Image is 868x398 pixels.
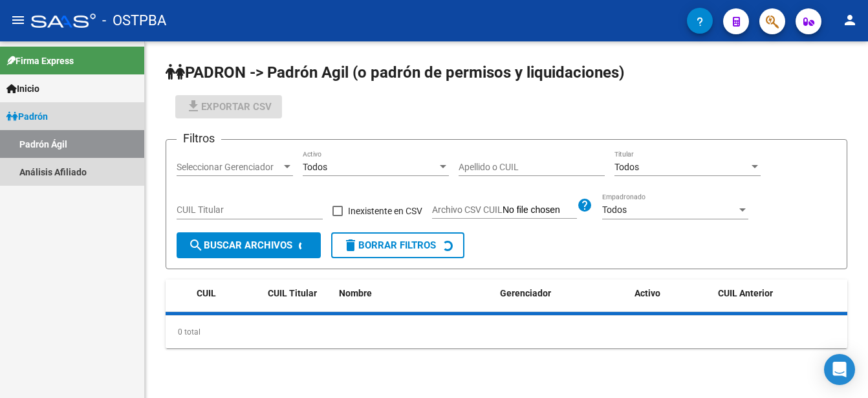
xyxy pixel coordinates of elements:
span: Padrón [6,109,48,124]
datatable-header-cell: Nombre [334,280,495,307]
span: - OSTPBA [102,6,166,35]
datatable-header-cell: CUIL Titular [263,280,334,307]
datatable-header-cell: Activo [629,280,713,307]
span: PADRON -> Padrón Agil (o padrón de permisos y liquidaciones) [166,63,624,82]
datatable-header-cell: CUIL [191,280,263,307]
span: Nombre [339,288,372,298]
span: Exportar CSV [186,101,272,113]
span: CUIL Titular [268,288,317,298]
span: Todos [614,162,639,172]
mat-icon: file_download [186,98,201,114]
mat-icon: search [188,238,204,253]
mat-icon: help [577,197,592,213]
input: Archivo CSV CUIL [503,205,577,216]
mat-icon: person [842,12,858,28]
span: Inicio [6,82,39,96]
datatable-header-cell: Gerenciador [495,280,630,307]
h3: Filtros [177,129,221,148]
span: Inexistente en CSV [348,203,422,219]
mat-icon: delete [343,238,358,253]
button: Buscar Archivos [177,232,321,258]
datatable-header-cell: CUIL Anterior [713,280,848,307]
span: CUIL [197,288,216,298]
span: Archivo CSV CUIL [432,205,503,215]
div: Open Intercom Messenger [824,354,855,385]
span: Buscar Archivos [188,239,292,251]
span: Firma Express [6,54,74,68]
button: Borrar Filtros [331,232,464,258]
span: Todos [602,205,627,215]
span: Borrar Filtros [343,239,436,251]
span: Seleccionar Gerenciador [177,162,281,173]
span: CUIL Anterior [718,288,773,298]
span: Todos [303,162,327,172]
button: Exportar CSV [175,95,282,118]
span: Activo [635,288,660,298]
mat-icon: menu [10,12,26,28]
span: Gerenciador [500,288,551,298]
div: 0 total [166,316,847,348]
